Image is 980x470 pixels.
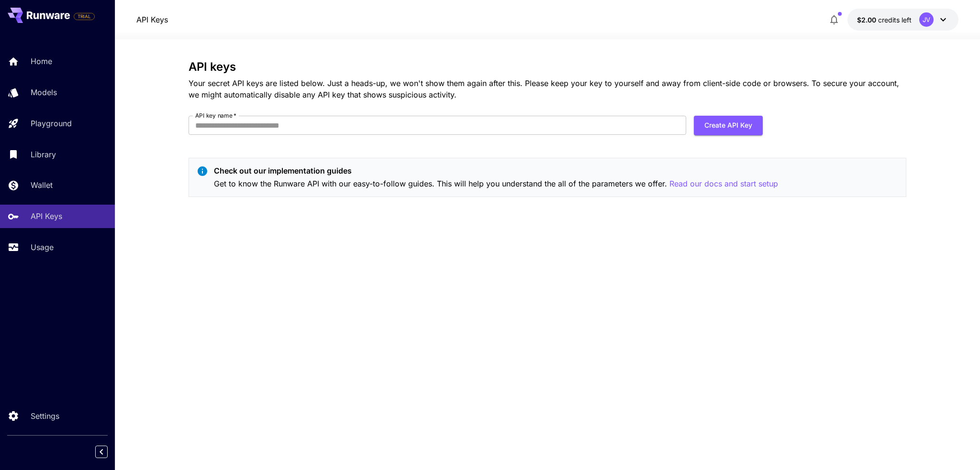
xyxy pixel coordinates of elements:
[214,178,778,190] p: Get to know the Runware API with our easy-to-follow guides. This will help you understand the all...
[31,210,62,222] p: API Keys
[31,55,52,67] p: Home
[31,118,72,129] p: Playground
[878,16,912,24] span: credits left
[857,16,878,24] span: $2.00
[857,15,912,25] div: $2.00
[31,87,57,98] p: Models
[102,443,115,460] div: Collapse sidebar
[31,149,56,160] p: Library
[214,165,778,176] p: Check out our implementation guides
[31,410,59,422] p: Settings
[136,14,168,25] nav: breadcrumb
[195,111,236,120] label: API key name
[31,179,53,191] p: Wallet
[847,9,958,31] button: $2.00JV
[74,11,95,22] span: Add your payment card to enable full platform functionality.
[694,116,763,135] button: Create API Key
[136,14,168,25] a: API Keys
[919,12,934,27] div: JV
[189,60,906,74] h3: API keys
[74,13,94,20] span: TRIAL
[189,77,906,100] p: Your secret API keys are listed below. Just a heads-up, we won't show them again after this. Plea...
[95,446,108,458] button: Collapse sidebar
[669,178,778,190] button: Read our docs and start setup
[31,241,54,253] p: Usage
